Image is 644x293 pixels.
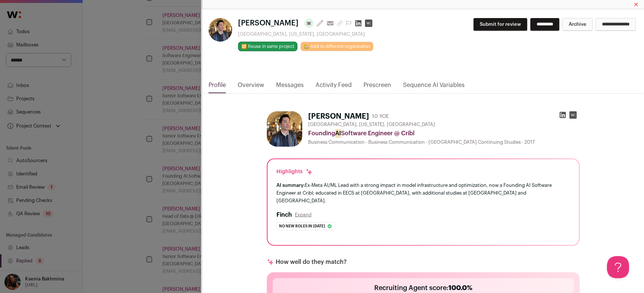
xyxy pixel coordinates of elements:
[238,31,375,37] div: [GEOGRAPHIC_DATA], [US_STATE], [GEOGRAPHIC_DATA]
[562,18,593,31] button: Archive
[238,18,299,28] span: [PERSON_NAME]
[276,168,313,175] div: Highlights
[372,113,389,120] div: 10 YOE
[308,139,580,145] div: Business Communication - Business Communication - [GEOGRAPHIC_DATA] Continuing Studies - 2017
[374,283,472,293] h2: Recruiting Agent score:
[209,81,226,93] a: Profile
[276,210,292,219] h2: Finch
[364,81,391,93] a: Prescreen
[276,258,347,266] p: How well do they match?
[238,42,297,51] button: 🔂 Reuse in same project
[276,181,570,205] div: Ex-Meta AI/ML Lead with a strong impact in model infrastructure and optimization, now a Founding ...
[209,18,232,42] img: db02d79d8568f4472d45033c0b9c625e658d2abc8f671131f350da03ea0864ca.jpg
[308,111,369,122] h1: [PERSON_NAME]
[267,111,302,147] img: db02d79d8568f4472d45033c0b9c625e658d2abc8f671131f350da03ea0864ca.jpg
[308,122,435,128] span: [GEOGRAPHIC_DATA], [US_STATE], [GEOGRAPHIC_DATA]
[308,129,580,138] div: Founding Software Engineer @ Cribl
[279,223,325,230] span: No new roles in [DATE]
[316,81,352,93] a: Activity Feed
[448,285,472,291] span: 100.0%
[335,129,341,138] mark: AI
[607,256,629,278] iframe: Help Scout Beacon - Open
[295,212,311,218] button: Expand
[473,18,527,31] button: Submit for review
[403,81,465,93] a: Sequence AI Variables
[238,81,264,93] a: Overview
[276,81,304,93] a: Messages
[300,42,373,51] a: 🏡 Add to different organization
[276,183,305,188] span: AI summary:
